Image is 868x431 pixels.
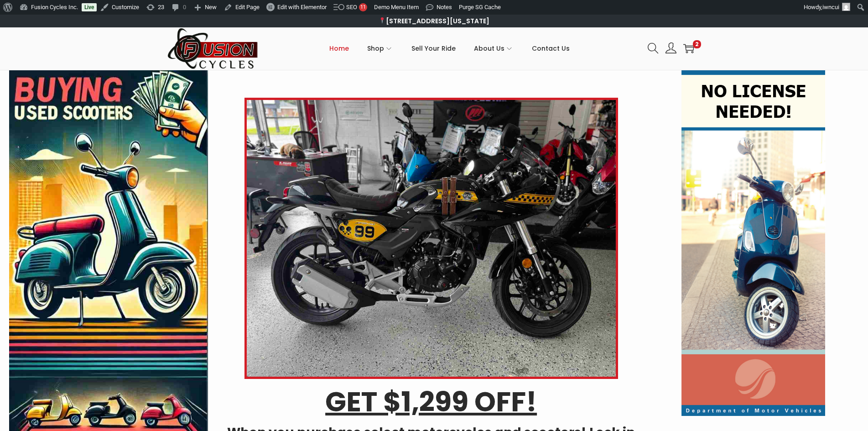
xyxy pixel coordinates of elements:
img: 📍 [379,17,385,24]
a: [STREET_ADDRESS][US_STATE] [379,16,489,26]
img: Woostify retina logo [167,27,259,70]
nav: Primary navigation [259,28,641,69]
span: Sell Your Ride [411,37,456,60]
span: About Us [474,37,504,60]
a: 2 [683,43,694,54]
span: Contact Us [532,37,570,60]
span: iwncui [822,4,839,11]
span: Home [329,37,349,60]
span: Edit with Elementor [277,4,327,11]
a: Live [82,3,97,11]
a: Contact Us [532,28,570,69]
a: Home [329,28,349,69]
div: 11 [359,3,367,11]
a: Shop [367,28,393,69]
a: About Us [474,28,514,69]
u: GET $1,299 OFF! [325,383,537,421]
a: Sell Your Ride [411,28,456,69]
span: Shop [367,37,384,60]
